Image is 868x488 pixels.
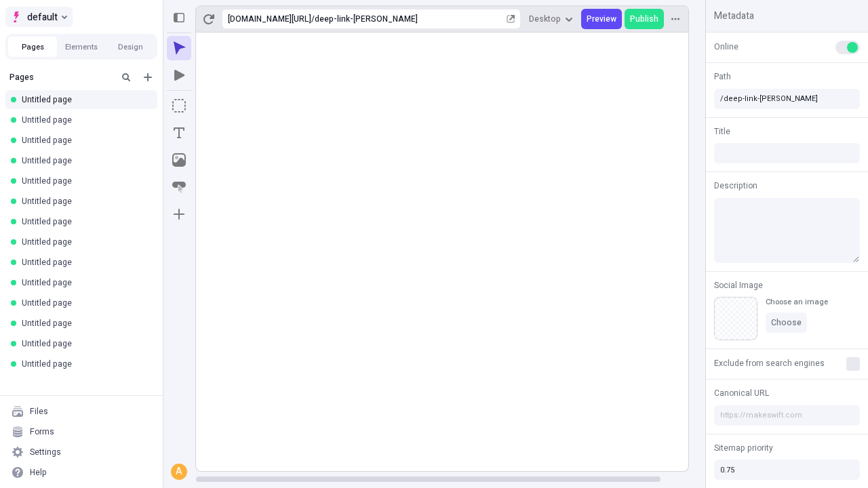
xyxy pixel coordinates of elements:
[625,9,664,29] button: Publish
[30,447,61,457] div: Settings
[22,338,146,349] div: Untitled page
[22,176,146,186] div: Untitled page
[22,155,146,166] div: Untitled page
[22,237,146,247] div: Untitled page
[22,216,146,227] div: Untitled page
[22,318,146,329] div: Untitled page
[57,37,106,57] button: Elements
[167,94,191,118] button: Box
[27,9,58,25] span: default
[714,387,769,399] span: Canonical URL
[22,196,146,207] div: Untitled page
[766,312,807,333] button: Choose
[714,125,730,138] span: Title
[30,426,54,437] div: Forms
[167,175,191,199] button: Button
[140,69,156,85] button: Add new
[714,41,738,53] span: Online
[714,442,773,454] span: Sitemap priority
[22,115,146,125] div: Untitled page
[22,359,146,369] div: Untitled page
[22,135,146,146] div: Untitled page
[30,467,47,478] div: Help
[167,148,191,172] button: Image
[766,297,828,307] div: Choose an image
[524,9,578,29] button: Desktop
[106,37,155,57] button: Design
[22,298,146,308] div: Untitled page
[581,9,622,29] button: Preview
[167,121,191,145] button: Text
[172,465,186,479] div: A
[30,406,48,417] div: Files
[587,14,616,24] span: Preview
[228,14,311,24] div: [URL][DOMAIN_NAME]
[714,405,860,426] input: https://makeswift.com
[8,37,57,57] button: Pages
[22,94,146,105] div: Untitled page
[311,14,315,24] div: /
[9,72,113,83] div: Pages
[630,14,658,24] span: Publish
[714,279,763,291] span: Social Image
[529,14,561,24] span: Desktop
[771,317,802,328] span: Choose
[5,7,73,27] button: Select site
[22,277,146,288] div: Untitled page
[714,70,731,83] span: Path
[315,14,504,24] div: deep-link-[PERSON_NAME]
[22,257,146,268] div: Untitled page
[714,180,757,192] span: Description
[714,357,825,369] span: Exclude from search engines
